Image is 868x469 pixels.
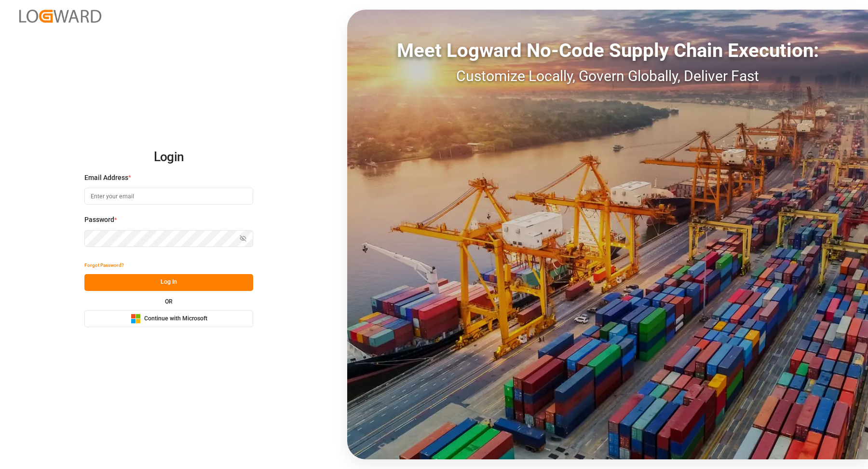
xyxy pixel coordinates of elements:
[144,315,207,323] span: Continue with Microsoft
[19,10,101,23] img: Logward_new_orange.png
[347,36,868,65] div: Meet Logward No-Code Supply Chain Execution:
[84,310,253,327] button: Continue with Microsoft
[84,188,253,205] input: Enter your email
[84,173,128,183] span: Email Address
[84,257,124,274] button: Forgot Password?
[165,299,173,304] small: OR
[84,215,114,225] span: Password
[84,142,253,173] h2: Login
[84,274,253,291] button: Log In
[347,65,868,87] div: Customize Locally, Govern Globally, Deliver Fast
